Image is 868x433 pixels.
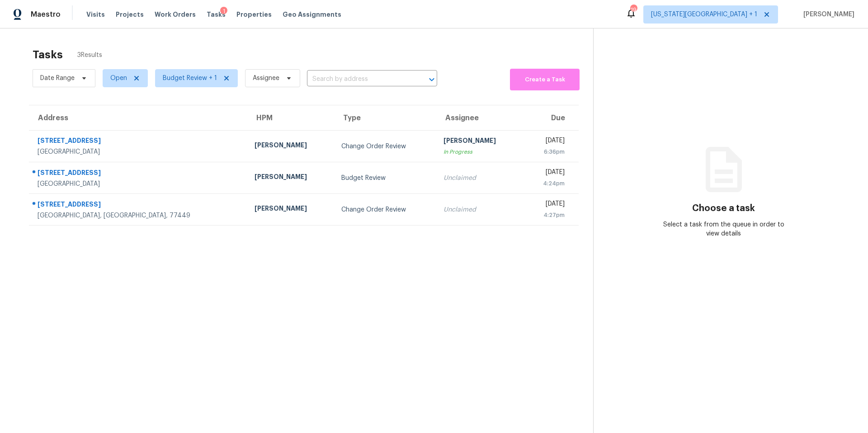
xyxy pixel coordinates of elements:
th: Type [334,105,437,131]
div: Change Order Review [341,205,429,214]
div: [GEOGRAPHIC_DATA], [GEOGRAPHIC_DATA], 77449 [38,211,240,220]
div: [DATE] [530,199,565,211]
span: Geo Assignments [283,10,341,19]
span: Create a Task [514,75,575,85]
div: 4:27pm [530,211,565,220]
span: Date Range [40,74,75,83]
span: Budget Review + 1 [163,74,217,83]
span: Open [110,74,127,83]
span: 3 Results [77,51,102,60]
div: Budget Review [341,174,429,183]
div: Unclaimed [443,205,516,214]
div: [PERSON_NAME] [255,204,327,215]
div: [DATE] [530,168,565,179]
div: [STREET_ADDRESS] [38,200,240,211]
h2: Tasks [33,50,63,59]
div: 4:24pm [530,179,565,188]
span: Properties [236,10,272,19]
span: Assignee [253,74,279,83]
button: Open [425,73,438,86]
th: Address [29,105,247,131]
span: [US_STATE][GEOGRAPHIC_DATA] + 1 [651,10,757,19]
button: Create a Task [510,69,580,90]
span: [PERSON_NAME] [800,10,854,19]
div: 19 [630,5,637,14]
div: [DATE] [530,136,565,147]
div: 1 [220,7,227,16]
div: [STREET_ADDRESS] [38,168,240,179]
div: [GEOGRAPHIC_DATA] [38,179,240,188]
div: [PERSON_NAME] [443,136,516,147]
span: Projects [116,10,144,19]
h3: Choose a task [692,204,755,213]
th: Due [523,105,579,131]
span: Work Orders [155,10,196,19]
input: Search by address [307,72,412,86]
div: Unclaimed [443,174,516,183]
div: [PERSON_NAME] [255,172,327,184]
span: Visits [86,10,105,19]
div: In Progress [443,147,516,156]
span: Maestro [31,10,61,19]
div: Change Order Review [341,142,429,151]
div: [STREET_ADDRESS] [38,136,240,147]
th: Assignee [436,105,523,131]
div: [GEOGRAPHIC_DATA] [38,147,240,156]
div: Select a task from the queue in order to view details [659,220,789,238]
div: [PERSON_NAME] [255,141,327,152]
span: Tasks [207,11,226,18]
th: HPM [247,105,334,131]
div: 6:36pm [530,147,565,156]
